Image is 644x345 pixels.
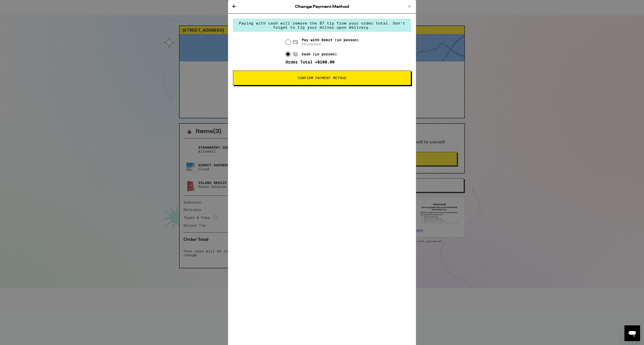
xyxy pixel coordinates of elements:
[233,71,411,85] button: Confirm Payment Method
[286,56,334,65] span: Order Total = $108.00
[236,21,408,29] div: Paying with cash will remove the $7 tip from your order total. Don't forget to tip your driver up...
[302,52,337,56] span: Cash (in person)
[302,42,359,46] span: Pin required
[624,325,640,341] iframe: Button to launch messaging window, conversation in progress
[298,76,346,80] span: Confirm Payment Method
[302,38,359,42] span: Pay with Debit (in person)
